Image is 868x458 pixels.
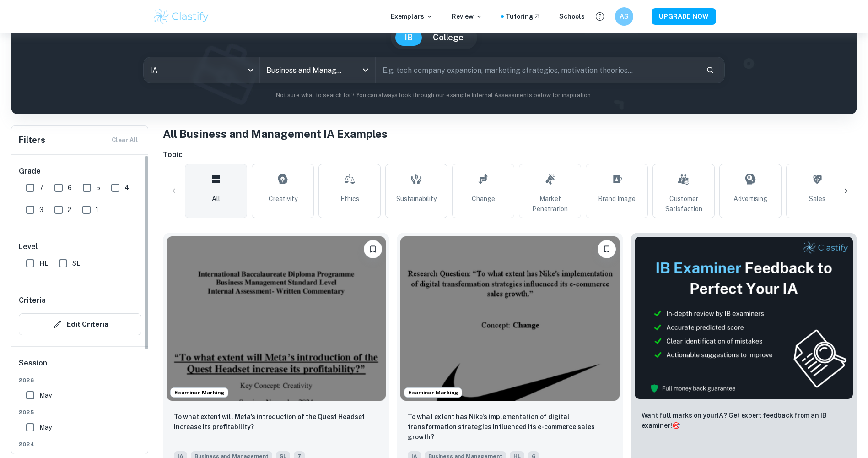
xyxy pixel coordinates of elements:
h6: Topic [163,149,857,160]
img: Thumbnail [634,236,853,399]
span: HL [39,258,48,268]
span: Examiner Marking [404,388,462,397]
a: Schools [559,11,585,22]
a: Tutoring [506,11,541,22]
button: Edit Criteria [19,313,141,335]
button: College [424,29,473,46]
h6: AS [619,11,629,22]
button: IB [395,29,422,46]
span: 2026 [19,376,141,384]
span: SL [72,258,80,268]
span: 6 [68,183,72,193]
span: Brand Image [598,194,636,204]
div: IA [144,57,259,83]
img: Business and Management IA example thumbnail: To what extent has Nike's implementation [400,236,620,401]
button: Open [359,64,372,76]
span: 7 [39,183,43,193]
span: 2024 [19,440,141,448]
p: Review [452,11,483,22]
button: AS [615,7,633,26]
button: Bookmark [364,240,382,258]
span: Sustainability [396,194,437,204]
p: To what extent will Meta’s introduction of the Quest Headset increase its profitability? [174,412,378,432]
span: Ethics [340,194,359,204]
img: Clastify logo [152,7,210,26]
span: 3 [39,205,43,215]
span: May [39,390,52,400]
span: Market Penetration [523,194,577,214]
button: Help and Feedback [592,9,608,24]
p: Want full marks on your IA ? Get expert feedback from an IB examiner! [642,410,846,431]
span: 1 [96,205,98,215]
button: UPGRADE NOW [652,8,716,25]
p: Exemplars [391,11,433,22]
span: 4 [124,183,129,193]
h6: Criteria [19,295,46,306]
span: May [39,422,52,432]
span: Creativity [269,194,297,204]
h1: All Business and Management IA Examples [163,125,857,142]
p: To what extent has Nike's implementation of digital transformation strategies influenced its e-co... [408,412,612,442]
h6: Grade [19,166,141,177]
button: Search [702,62,718,78]
span: Advertising [733,194,767,204]
span: 2025 [19,408,141,416]
span: Sales [809,194,825,204]
span: Change [472,194,495,204]
span: Customer Satisfaction [657,194,711,214]
button: Bookmark [598,240,616,258]
img: Business and Management IA example thumbnail: To what extent will Meta’s introduction [167,236,386,401]
h6: Session [19,358,141,376]
span: 🎯 [672,422,680,429]
h6: Filters [19,134,45,147]
p: Not sure what to search for? You can always look through our example Internal Assessments below f... [18,91,850,100]
span: 2 [68,205,71,215]
h6: Level [19,241,141,252]
input: E.g. tech company expansion, marketing strategies, motivation theories... [376,57,699,83]
span: 5 [96,183,100,193]
span: Examiner Marking [171,388,228,397]
span: All [212,194,220,204]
